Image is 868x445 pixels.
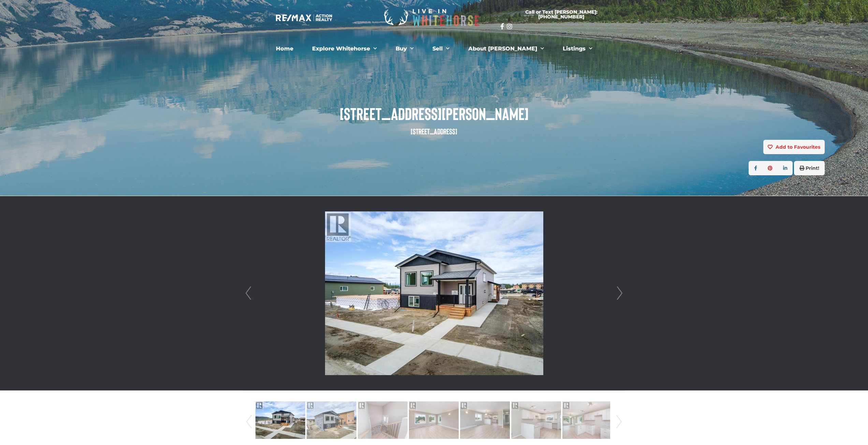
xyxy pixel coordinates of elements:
a: Prev [243,196,253,390]
a: Home [271,42,298,56]
a: Call or Text [PERSON_NAME]: [PHONE_NUMBER] [500,5,622,23]
img: Property-28842994-Photo-4.jpg [409,401,459,440]
strong: Add to Favourites [776,144,820,150]
a: Prev [244,399,254,445]
a: Next [615,196,625,390]
img: Property-28842994-Photo-2.jpg [307,401,356,440]
img: Property-28842994-Photo-3.jpg [358,401,408,440]
button: Add to Favourites [763,140,825,154]
img: Property-28842994-Photo-5.jpg [460,401,510,440]
small: [STREET_ADDRESS] [411,127,457,136]
nav: Menu [247,42,622,56]
a: Sell [427,42,455,56]
a: Explore Whitehorse [307,42,382,56]
a: Listings [558,42,598,56]
a: About [PERSON_NAME] [463,42,549,56]
a: Buy [391,42,419,56]
span: Call or Text [PERSON_NAME]: [PHONE_NUMBER] [509,10,614,19]
span: [STREET_ADDRESS][PERSON_NAME] [43,104,825,123]
img: Property-28842994-Photo-1.jpg [255,401,305,440]
button: Print! [794,161,825,175]
a: Next [614,399,624,445]
img: Property-28842994-Photo-7.jpg [562,401,612,440]
img: Property-28842994-Photo-6.jpg [511,401,561,440]
img: 221 Leota Street, Whitehorse, Yukon Y1A 0T9 - Photo 1 - 16793 [325,211,543,375]
strong: Print! [806,165,819,171]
